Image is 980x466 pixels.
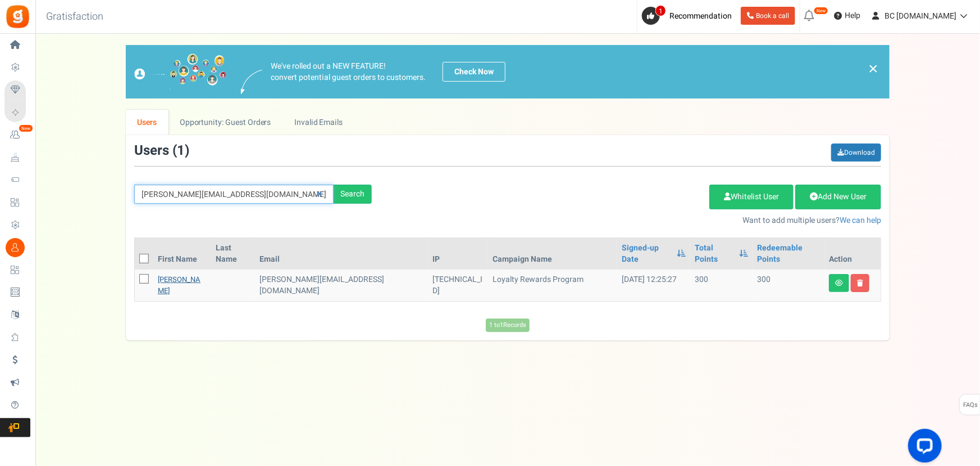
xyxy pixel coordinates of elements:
[389,215,881,226] p: Want to add multiple users?
[428,238,488,270] th: IP
[695,243,733,265] a: Total Points
[158,274,200,296] a: [PERSON_NAME]
[134,144,189,158] h3: Users ( )
[840,214,881,226] a: We can help
[488,270,617,301] td: Loyalty Rewards Program
[655,5,666,16] span: 1
[5,4,30,29] img: Gratisfaction
[283,110,354,135] a: Invalid Emails
[19,124,33,132] em: New
[963,395,978,416] span: FAQs
[669,10,732,22] span: Recommendation
[824,238,881,270] th: Action
[134,185,334,204] input: Search by email or name
[488,238,617,270] th: Campaign Name
[741,7,795,25] a: Book a call
[622,243,671,265] a: Signed-up Date
[34,6,116,28] h3: Gratisfaction
[177,141,185,160] span: 1
[443,62,505,82] a: Check Now
[868,62,878,75] a: ×
[757,243,820,265] a: Redeemable Points
[753,270,824,301] td: 300
[168,110,282,135] a: Opportunity: Guest Orders
[795,185,881,209] a: Add New User
[857,280,863,286] i: Delete user
[311,185,328,204] a: Reset
[126,110,168,135] a: Users
[134,53,227,90] img: images
[829,7,865,25] a: Help
[814,7,828,15] em: New
[842,10,860,21] span: Help
[690,270,753,301] td: 300
[4,126,30,145] a: New
[835,280,843,286] i: View details
[334,185,372,204] div: Search
[642,7,736,25] a: 1 Recommendation
[255,238,428,270] th: Email
[211,238,255,270] th: Last Name
[709,185,794,209] a: Whitelist User
[831,144,881,162] a: Download
[617,270,690,301] td: [DATE] 12:25:27
[241,70,262,94] img: images
[271,61,426,83] p: We've rolled out a NEW FEATURE! convert potential guest orders to customers.
[255,270,428,301] td: customer
[428,270,488,301] td: [TECHNICAL_ID]
[885,10,956,22] span: BC [DOMAIN_NAME]
[153,238,211,270] th: First Name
